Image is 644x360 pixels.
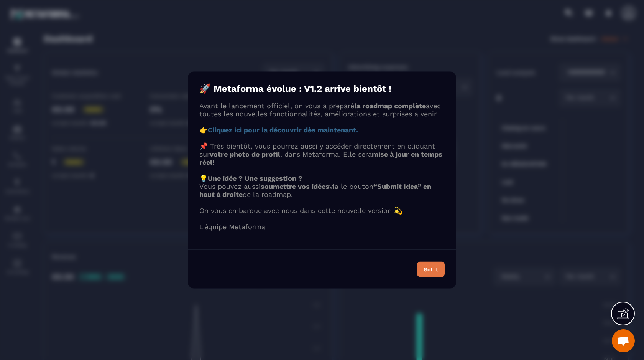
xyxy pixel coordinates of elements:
strong: Une idée ? Une suggestion ? [208,174,302,182]
div: Got it [424,267,438,272]
p: 👉 [199,126,445,134]
p: Avant le lancement officiel, on vous a préparé avec toutes les nouvelles fonctionnalités, amélior... [199,102,445,118]
strong: “Submit Idea” en haut à droite [199,182,431,198]
div: Mở cuộc trò chuyện [612,329,635,352]
button: Got it [417,262,445,277]
p: 💡 [199,174,445,182]
a: Cliquez ici pour la découvrir dès maintenant. [208,126,358,134]
strong: votre photo de profil [210,150,280,158]
p: 📌 Très bientôt, vous pourrez aussi y accéder directement en cliquant sur , dans Metaforma. Elle s... [199,142,445,166]
p: L’équipe Metaforma [199,223,445,231]
strong: soumettre vos idées [261,182,329,190]
strong: mise à jour en temps réel [199,150,442,166]
p: Vous pouvez aussi via le bouton de la roadmap. [199,182,445,198]
strong: la roadmap complète [354,102,426,110]
h4: 🚀 Metaforma évolue : V1.2 arrive bientôt ! [199,83,445,94]
p: On vous embarque avec nous dans cette nouvelle version 💫 [199,206,445,215]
